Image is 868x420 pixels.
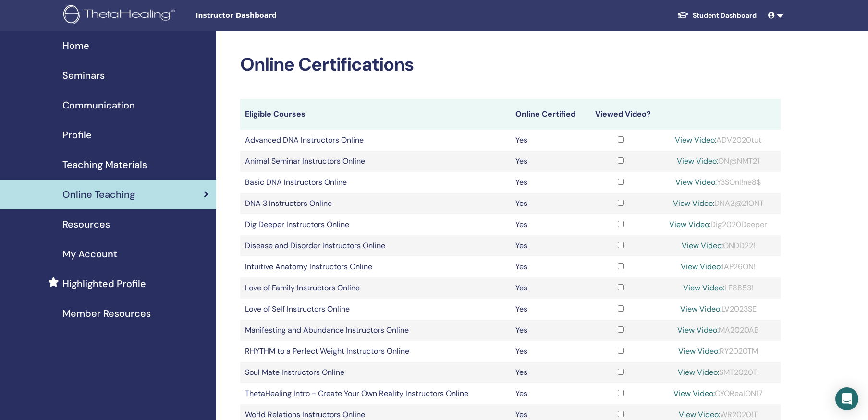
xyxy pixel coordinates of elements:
span: Resources [62,217,110,231]
td: Disease and Disorder Instructors Online [240,235,511,256]
div: ON@NMT21 [660,156,776,167]
a: View Video: [677,156,718,166]
span: Member Resources [62,306,151,321]
div: RY2020TM [660,346,776,357]
td: DNA 3 Instructors Online [240,193,511,214]
td: Yes [511,362,586,383]
span: Highlighted Profile [62,276,146,291]
a: View Video: [679,409,720,420]
a: View Video: [683,283,724,293]
td: Intuitive Anatomy Instructors Online [240,256,511,277]
td: Yes [511,299,586,320]
td: Yes [511,320,586,341]
td: Yes [511,383,586,404]
td: Yes [511,193,586,214]
span: Seminars [62,68,105,83]
a: View Video: [673,198,714,208]
span: My Account [62,247,117,261]
div: Dig2020Deeper [660,219,776,230]
div: SMT2020T! [660,367,776,378]
td: Yes [511,130,586,151]
th: Eligible Courses [240,99,511,130]
div: DNA3@21ONT [660,198,776,209]
span: Instructor Dashboard [196,11,340,21]
td: Yes [511,277,586,299]
div: LV2023SE [660,303,776,315]
td: Animal Seminar Instructors Online [240,151,511,172]
div: ONDD22! [660,240,776,252]
a: View Video: [681,262,722,272]
div: Open Intercom Messenger [835,387,858,410]
a: View Video: [675,177,717,187]
div: LF8853! [660,282,776,294]
div: Y3SOnl!ne8$ [660,177,776,188]
a: View Video: [680,304,721,314]
td: ThetaHealing Intro - Create Your Own Reality Instructors Online [240,383,511,404]
td: Dig Deeper Instructors Online [240,214,511,235]
h2: Online Certifications [240,54,781,76]
td: RHYTHM to a Perfect Weight Instructors Online [240,341,511,362]
a: View Video: [678,367,719,377]
th: Online Certified [511,99,586,130]
td: Manifesting and Abundance Instructors Online [240,320,511,341]
td: Soul Mate Instructors Online [240,362,511,383]
div: CYORealON17 [660,388,776,399]
span: Teaching Materials [62,157,147,172]
td: Yes [511,172,586,193]
span: Home [62,38,89,53]
div: MA2020AB [660,324,776,336]
td: Basic DNA Instructors Online [240,172,511,193]
a: View Video: [682,240,723,251]
td: Advanced DNA Instructors Online [240,130,511,151]
span: Online Teaching [62,187,135,202]
img: logo.png [63,5,178,26]
a: View Video: [675,135,716,145]
td: Yes [511,235,586,256]
td: Yes [511,214,586,235]
div: ADV2020tut [660,134,776,146]
td: Yes [511,151,586,172]
td: Love of Family Instructors Online [240,277,511,299]
td: Yes [511,341,586,362]
td: Love of Self Instructors Online [240,299,511,320]
a: View Video: [673,388,715,398]
a: Student Dashboard [670,7,764,24]
a: View Video: [677,325,719,335]
a: View Video: [678,346,720,356]
span: Communication [62,98,135,112]
div: IAP26ON! [660,261,776,273]
a: View Video: [669,219,710,229]
img: graduation-cap-white.svg [677,11,689,19]
span: Profile [62,128,92,142]
td: Yes [511,256,586,277]
th: Viewed Video? [586,99,656,130]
